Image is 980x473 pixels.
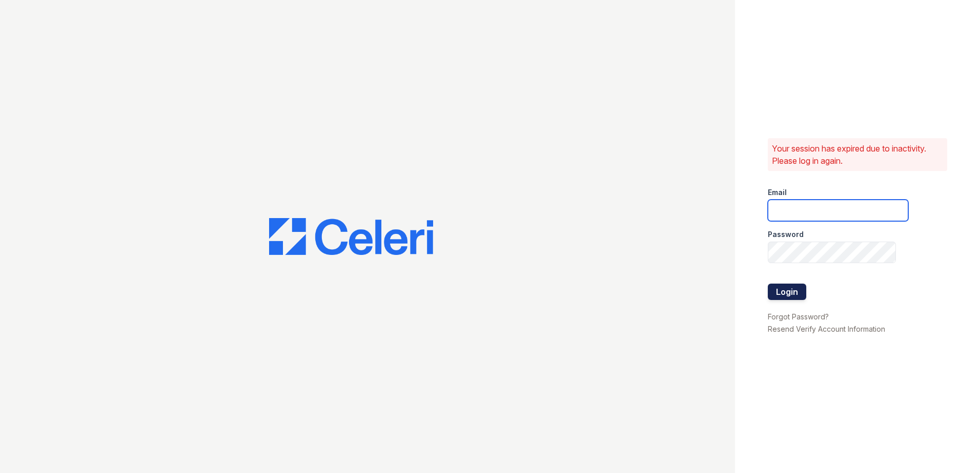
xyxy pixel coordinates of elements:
[768,284,806,300] button: Login
[768,325,885,333] a: Resend Verify Account Information
[269,218,433,255] img: CE_Logo_Blue-a8612792a0a2168367f1c8372b55b34899dd931a85d93a1a3d3e32e68fde9ad4.png
[768,229,804,240] label: Password
[772,142,943,167] p: Your session has expired due to inactivity. Please log in again.
[768,312,829,321] a: Forgot Password?
[768,187,787,198] label: Email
